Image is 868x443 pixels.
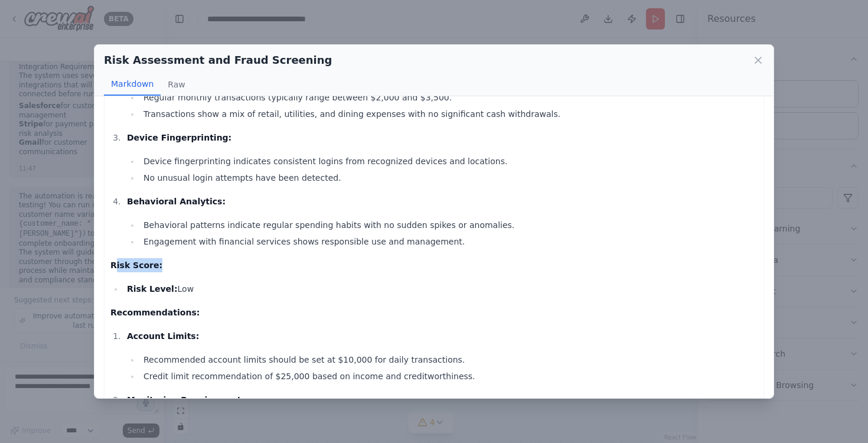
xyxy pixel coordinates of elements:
[104,73,161,96] button: Markdown
[140,369,758,383] li: Credit limit recommendation of $25,000 based on income and creditworthiness.
[140,171,758,185] li: No unusual login attempts have been detected.
[140,218,758,232] li: Behavioral patterns indicate regular spending habits with no sudden spikes or anomalies.
[161,73,192,96] button: Raw
[140,154,758,168] li: Device fingerprinting indicates consistent logins from recognized devices and locations.
[127,133,231,142] strong: Device Fingerprinting:
[123,282,758,296] li: Low
[127,395,249,405] strong: Monitoring Requirements:
[104,52,332,69] h2: Risk Assessment and Fraud Screening
[127,197,226,206] strong: Behavioral Analytics:
[110,260,162,270] strong: Risk Score:
[140,107,758,121] li: Transactions show a mix of retail, utilities, and dining expenses with no significant cash withdr...
[140,90,758,105] li: Regular monthly transactions typically range between $2,000 and $3,500.
[127,284,178,294] strong: Risk Level:
[140,353,758,367] li: Recommended account limits should be set at $10,000 for daily transactions.
[140,234,758,249] li: Engagement with financial services shows responsible use and management.
[110,308,200,317] strong: Recommendations:
[127,331,199,341] strong: Account Limits:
